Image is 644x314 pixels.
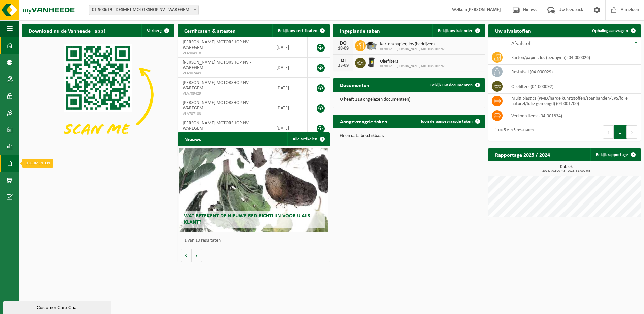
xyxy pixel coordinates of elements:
[183,100,251,111] span: [PERSON_NAME] MOTORSHOP NV - WAREGEM
[287,132,329,146] a: Alle artikelen
[89,5,199,15] span: 01-900619 - DESMET MOTORSHOP NV - WAREGEM
[271,78,307,98] td: [DATE]
[22,37,174,152] img: Download de VHEPlus App
[271,37,307,58] td: [DATE]
[333,115,394,128] h2: Aangevraagde taken
[179,148,328,232] a: Wat betekent de nieuwe RED-richtlijn voor u als klant?
[183,71,266,76] span: VLA902449
[333,24,387,37] h2: Ingeplande taken
[366,39,377,51] img: WB-5000-GAL-GY-01
[89,5,198,15] span: 01-900619 - DESMET MOTORSHOP NV - WAREGEM
[380,47,445,51] span: 01-900619 - [PERSON_NAME] MOTORSHOP NV
[420,119,473,124] span: Toon de aangevraagde taken
[178,24,243,37] h2: Certificaten & attesten
[192,249,202,262] button: Volgende
[380,42,445,47] span: Karton/papier, los (bedrijven)
[614,125,627,139] button: 1
[333,78,376,91] h2: Documenten
[336,58,350,63] div: DI
[467,7,501,12] strong: [PERSON_NAME]
[590,148,640,161] a: Bekijk rapportage
[183,80,251,91] span: [PERSON_NAME] MOTORSHOP NV - WAREGEM
[271,118,307,138] td: [DATE]
[438,29,473,33] span: Bekijk uw kalender
[592,29,628,33] span: Ophaling aanvragen
[488,148,557,161] h2: Rapportage 2025 / 2024
[183,91,266,96] span: VLA709429
[272,24,329,37] a: Bekijk uw certificaten
[336,46,350,51] div: 18-09
[184,213,310,225] span: Wat betekent de nieuwe RED-richtlijn voor u als klant?
[3,299,112,314] iframe: chat widget
[425,78,484,92] a: Bekijk uw documenten
[183,60,251,70] span: [PERSON_NAME] MOTORSHOP NV - WAREGEM
[506,94,641,108] td: multi plastics (PMD/harde kunststoffen/spanbanden/EPS/folie naturel/folie gemengd) (04-001700)
[492,169,641,173] span: 2024: 70,500 m3 - 2025: 38,000 m3
[366,57,377,68] img: WB-0240-HPE-BK-01
[492,125,534,139] div: 1 tot 5 van 5 resultaten
[506,79,641,94] td: oliefilters (04-000092)
[183,111,266,117] span: VLA707183
[430,83,473,87] span: Bekijk uw documenten
[506,50,641,65] td: karton/papier, los (bedrijven) (04-000026)
[492,165,641,173] h3: Kubiek
[184,238,326,243] p: 1 van 10 resultaten
[380,64,445,68] span: 01-900619 - [PERSON_NAME] MOTORSHOP NV
[336,41,350,46] div: DO
[627,125,637,139] button: Next
[178,132,208,146] h2: Nieuws
[183,121,251,131] span: [PERSON_NAME] MOTORSHOP NV - WAREGEM
[141,24,173,37] button: Verberg
[506,108,641,123] td: verkoop items (04-001834)
[340,134,479,138] p: Geen data beschikbaar.
[336,63,350,68] div: 23-09
[183,51,266,56] span: VLA904918
[415,115,484,128] a: Toon de aangevraagde taken
[511,41,530,46] span: Afvalstof
[380,59,445,64] span: Oliefilters
[432,24,484,37] a: Bekijk uw kalender
[22,24,112,37] h2: Download nu de Vanheede+ app!
[278,29,317,33] span: Bekijk uw certificaten
[587,24,640,37] a: Ophaling aanvragen
[181,249,192,262] button: Vorige
[271,98,307,118] td: [DATE]
[603,125,614,139] button: Previous
[340,97,479,102] p: U heeft 118 ongelezen document(en).
[271,58,307,78] td: [DATE]
[147,29,162,33] span: Verberg
[506,65,641,79] td: restafval (04-000029)
[183,40,251,50] span: [PERSON_NAME] MOTORSHOP NV - WAREGEM
[488,24,538,37] h2: Uw afvalstoffen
